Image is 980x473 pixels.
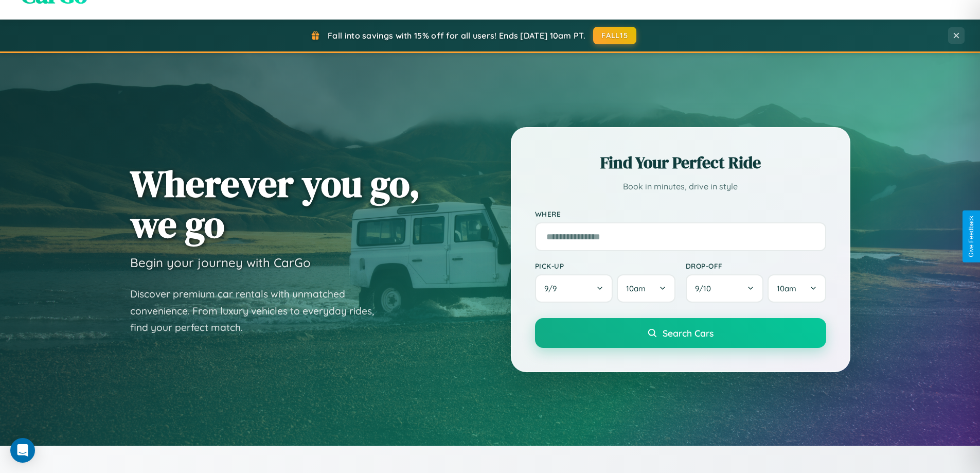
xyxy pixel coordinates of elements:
button: Search Cars [535,318,826,348]
label: Drop-off [686,261,826,270]
button: 9/9 [535,274,613,303]
button: FALL15 [593,27,636,44]
h1: Wherever you go, we go [130,163,420,244]
span: 9 / 10 [695,284,716,293]
div: Give Feedback [968,216,975,257]
label: Where [535,209,826,218]
p: Discover premium car rentals with unmatched convenience. From luxury vehicles to everyday rides, ... [130,286,387,336]
div: Open Intercom Messenger [10,438,35,463]
label: Pick-up [535,261,675,270]
span: 10am [777,284,796,293]
span: 10am [626,284,646,293]
button: 10am [617,274,675,303]
h3: Begin your journey with CarGo [130,255,311,270]
p: Book in minutes, drive in style [535,179,826,194]
h2: Find Your Perfect Ride [535,151,826,174]
button: 10am [768,274,826,303]
button: 9/10 [686,274,764,303]
span: Search Cars [663,327,714,339]
span: Fall into savings with 15% off for all users! Ends [DATE] 10am PT. [328,30,585,41]
span: 9 / 9 [544,284,562,293]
